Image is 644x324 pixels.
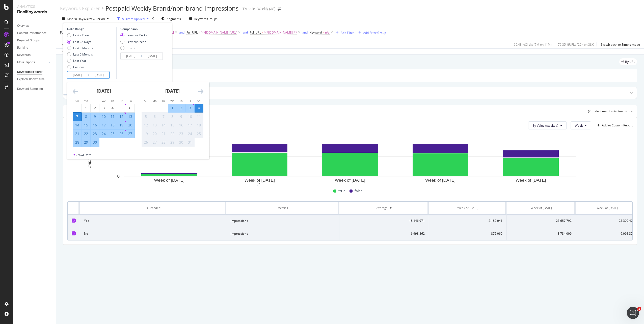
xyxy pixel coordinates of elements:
div: and [243,30,248,35]
td: Not available. Monday, October 13, 2025 [150,121,159,129]
td: Selected. Thursday, October 2, 2025 [177,104,186,112]
div: Custom [126,46,137,50]
div: 18 [108,123,117,128]
td: Selected as start date. Sunday, September 7, 2025 [73,112,82,121]
input: Start Date [121,52,141,60]
div: 18 [195,123,203,128]
div: 26 [142,140,150,145]
td: Not available. Saturday, October 11, 2025 [195,112,203,121]
div: 13 [150,123,159,128]
div: 6,998,862 [343,231,425,236]
td: Selected. Wednesday, October 1, 2025 [168,104,177,112]
div: 20 [126,123,135,128]
td: Not available. Sunday, October 5, 2025 [142,112,150,121]
span: By URL [625,60,635,63]
div: 2 [177,105,185,111]
div: 5 [117,105,126,111]
div: Keyword Groups [194,17,218,21]
td: Selected. Sunday, September 14, 2025 [73,121,82,129]
div: 27 [126,131,135,136]
div: Analytics [17,4,52,9]
button: Last 28 DaysvsPrev. Period [60,15,111,23]
td: Not available. Wednesday, October 29, 2025 [168,138,177,147]
td: Not available. Monday, October 27, 2025 [150,138,159,147]
div: Last 28 Days [73,40,91,44]
div: 15 [168,123,177,128]
a: Ranking [17,45,52,50]
div: 21 [73,131,82,136]
td: Impressions [226,214,339,227]
div: 7 [73,114,82,119]
div: 24 [186,131,194,136]
td: Selected. Thursday, September 18, 2025 [108,121,117,129]
td: Not available. Saturday, October 25, 2025 [195,129,203,138]
div: arrow-right-arrow-left [278,7,281,11]
div: Comparison [120,27,164,31]
div: Ranking [17,45,28,50]
a: Keyword Sampling [17,86,52,92]
a: Keywords [17,52,52,58]
a: Keywords Explorer [60,6,100,11]
td: Selected. Saturday, September 13, 2025 [126,112,135,121]
div: 14 [159,123,168,128]
div: 5 Filters Applied [122,17,145,21]
text: Week of [DATE] [516,178,546,183]
span: Full URL [186,30,198,35]
div: Postpaid Weekly Brand/non-brand Impressions [105,4,238,13]
div: Metrics [230,206,335,210]
small: Mo [84,99,88,103]
div: Is Branded [84,206,222,210]
td: Choose Saturday, September 6, 2025 as your check-in date. It’s available. [126,104,135,112]
div: Week of [DATE] [597,206,618,210]
span: Keyword [310,30,322,35]
div: 4 [108,105,117,111]
div: 8 [168,114,177,119]
div: 7 [159,114,168,119]
div: 13 [126,114,135,119]
td: Selected. Monday, September 15, 2025 [82,121,91,129]
div: Previous Period [126,33,148,37]
td: Selected. Thursday, September 11, 2025 [108,112,117,121]
div: Add Filter [341,31,354,35]
small: Tu [93,99,96,103]
div: 12 [142,123,150,128]
td: Yes [80,214,226,227]
div: 29 [82,140,90,145]
div: 17 [186,123,194,128]
span: ^.*[DOMAIN_NAME].*$ [264,29,297,36]
div: 6 [126,105,135,111]
div: RealKeywords [17,9,52,15]
a: Explorer Bookmarks [17,77,52,82]
span: Week [575,123,583,128]
div: Last 6 Months [73,52,93,57]
div: 8,734,009 [511,231,572,236]
button: Week [571,121,591,129]
small: Tu [162,99,165,103]
div: Move backward to switch to the previous month. [73,88,78,95]
div: Last 28 Days [67,40,93,44]
div: 76.35 % URLs ( 29K on 38K ) [558,42,595,47]
div: Add to Custom Report [602,124,633,127]
div: 29 [168,140,177,145]
td: Selected. Wednesday, September 24, 2025 [99,129,108,138]
td: Selected. Monday, September 22, 2025 [82,129,91,138]
span: Segments [167,17,181,21]
div: Week of [DATE] [531,206,552,210]
div: 19 [117,123,126,128]
div: 28 [73,140,82,145]
td: Selected. Friday, September 19, 2025 [117,121,126,129]
td: Not available. Thursday, October 9, 2025 [177,112,186,121]
td: Selected. Friday, September 12, 2025 [117,112,126,121]
div: 9 [177,114,185,119]
text: Week of [DATE] [245,178,275,183]
td: Not available. Tuesday, October 28, 2025 [159,138,168,147]
div: 10 [99,114,108,119]
div: Keyword Sampling [17,86,43,92]
div: 14 [73,123,82,128]
div: 12 [117,114,126,119]
a: Content Performance [17,31,52,36]
td: Not available. Friday, October 10, 2025 [186,112,195,121]
div: 23,309,429 [580,219,634,223]
div: 21 [159,131,168,136]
